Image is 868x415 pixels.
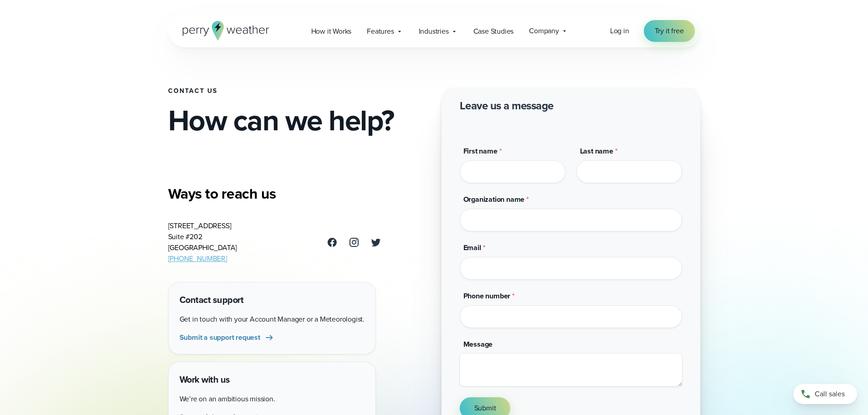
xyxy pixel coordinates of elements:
span: Try it free [655,26,684,36]
span: First name [463,146,498,156]
a: Call sales [793,384,857,404]
a: How it Works [303,22,360,41]
span: Call sales [815,389,845,400]
a: Submit a support request [180,332,275,343]
h4: Contact support [180,293,365,307]
h2: Leave us a message [460,98,554,113]
span: Industries [419,26,449,37]
span: Last name [580,146,613,156]
span: Submit [474,403,496,414]
span: Features [367,26,394,37]
span: Case Studies [473,26,514,37]
h1: Contact Us [168,87,427,95]
a: Try it free [644,20,695,42]
span: Submit a support request [180,332,260,343]
a: [PHONE_NUMBER] [168,253,227,264]
p: We’re on an ambitious mission. [180,394,365,405]
h4: Work with us [180,373,365,386]
a: Log in [610,26,629,36]
span: Company [529,26,559,36]
h2: How can we help? [168,106,427,135]
address: [STREET_ADDRESS] Suite #202 [GEOGRAPHIC_DATA] [168,220,237,264]
span: How it Works [311,26,352,37]
h3: Ways to reach us [168,184,381,203]
a: Case Studies [466,22,522,41]
span: Message [463,339,493,349]
span: Phone number [463,291,511,301]
span: Email [463,242,481,253]
p: Get in touch with your Account Manager or a Meteorologist. [180,314,365,325]
span: Organization name [463,194,525,205]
